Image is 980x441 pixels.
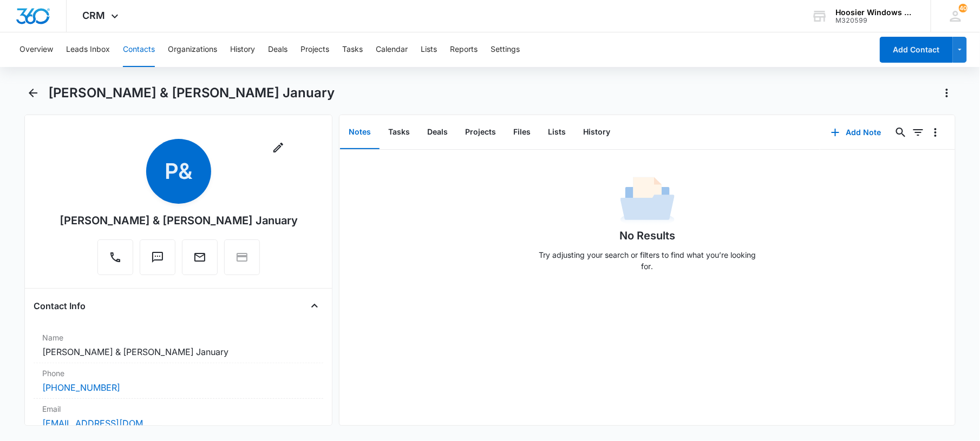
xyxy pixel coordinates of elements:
h1: [PERSON_NAME] & [PERSON_NAME] January [48,85,335,101]
a: [PHONE_NUMBER] [42,381,120,394]
button: Call [97,239,133,275]
button: Settings [491,32,520,67]
button: Projects [300,32,329,67]
button: Tasks [380,116,419,149]
button: Projects [456,116,505,149]
a: Call [97,256,133,265]
label: Name [42,332,315,343]
button: Email [182,239,218,275]
button: Calendar [376,32,408,67]
div: Phone[PHONE_NUMBER] [34,363,323,399]
button: History [574,116,619,149]
a: Text [140,256,175,265]
label: Email [42,403,315,415]
button: Leads Inbox [66,32,110,67]
button: Reports [450,32,478,67]
div: Name[PERSON_NAME] & [PERSON_NAME] January [34,328,323,363]
button: Tasks [342,32,363,67]
button: Deals [419,116,456,149]
a: Email [182,256,218,265]
button: Notes [340,116,380,149]
button: Add Contact [880,37,953,63]
label: Phone [42,367,315,379]
button: Actions [938,84,956,102]
button: Contacts [123,32,155,67]
button: Files [505,116,539,149]
div: account id [836,17,915,24]
button: Add Note [820,119,892,145]
span: P& [146,139,211,204]
span: 40 [959,4,968,12]
button: Lists [421,32,437,67]
h1: No Results [619,228,675,244]
img: No Data [620,173,675,228]
button: Close [306,297,323,315]
div: account name [836,8,915,17]
button: Text [140,239,175,275]
button: Overflow Menu [927,124,944,141]
div: [PERSON_NAME] & [PERSON_NAME] January [60,212,298,229]
button: Overview [19,32,53,67]
dd: [PERSON_NAME] & [PERSON_NAME] January [42,345,315,358]
p: Try adjusting your search or filters to find what you’re looking for. [534,249,761,272]
span: CRM [83,10,106,21]
button: Search... [892,124,910,141]
button: Lists [539,116,574,149]
button: History [230,32,255,67]
a: [EMAIL_ADDRESS][DOMAIN_NAME] [42,417,151,430]
button: Organizations [168,32,217,67]
button: Back [24,84,41,102]
div: Email[EMAIL_ADDRESS][DOMAIN_NAME] [34,399,323,435]
button: Filters [910,124,927,141]
h4: Contact Info [34,299,86,312]
button: Deals [268,32,288,67]
div: notifications count [959,4,968,12]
